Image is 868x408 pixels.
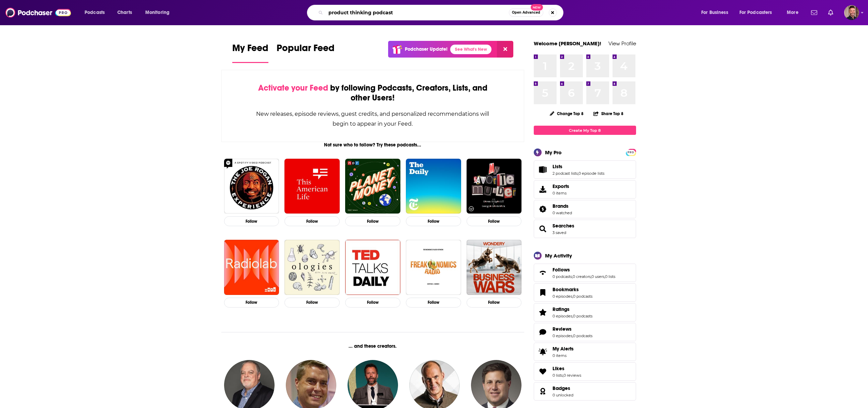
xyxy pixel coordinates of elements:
a: 0 lists [553,373,563,378]
span: Brands [534,200,636,218]
a: Bookmarks [553,286,592,293]
img: TED Talks Daily [345,240,400,295]
button: open menu [80,7,114,18]
span: My Alerts [553,346,574,352]
div: ... and these creators. [221,343,525,349]
span: , [604,274,605,279]
a: 0 episode lists [578,171,604,176]
a: 0 podcasts [573,314,592,318]
span: Logged in as benmcconaghy [844,5,859,20]
div: My Activity [545,252,572,259]
a: Exports [534,180,636,199]
a: Likes [536,367,550,376]
button: Follow [284,298,340,308]
button: Follow [284,216,340,226]
a: My Alerts [534,343,636,361]
span: , [563,373,563,378]
a: PRO [627,150,635,155]
a: Bookmarks [536,288,550,297]
span: Brands [553,203,569,209]
a: Create My Top 8 [534,126,636,135]
span: Lists [553,163,562,170]
a: See What's New [450,45,491,54]
a: My Favorite Murder with Karen Kilgariff and Georgia Hardstark [467,159,522,214]
span: Likes [534,362,636,381]
img: This American Life [284,159,340,214]
div: by following Podcasts, Creators, Lists, and other Users! [256,83,490,103]
span: Popular Feed [277,42,335,58]
span: Searches [553,223,574,229]
a: 0 podcasts [573,294,592,299]
a: Brands [536,204,550,214]
button: open menu [735,7,782,18]
a: Badges [536,387,550,396]
a: 0 episodes [553,314,572,318]
a: Show notifications dropdown [808,7,820,18]
a: 3 saved [553,230,566,235]
span: Lists [534,160,636,179]
button: Open AdvancedNew [509,9,543,17]
span: Exports [536,185,550,194]
a: Charts [113,7,136,18]
span: My Feed [232,42,268,58]
span: Badges [553,385,570,391]
a: The Joe Rogan Experience [224,159,279,214]
a: 0 reviews [563,373,581,378]
img: Ologies with Alie Ward [284,240,340,295]
a: 0 episodes [553,294,572,299]
span: Open Advanced [512,11,540,14]
span: 0 items [553,191,569,195]
button: Follow [467,298,522,308]
input: Search podcasts, credits, & more... [326,7,509,18]
span: Activate your Feed [258,83,328,93]
a: Ratings [536,308,550,317]
span: Charts [117,8,132,17]
a: Podchaser - Follow, Share and Rate Podcasts [5,6,71,19]
span: 0 items [553,353,574,358]
span: Reviews [553,326,572,332]
a: Radiolab [224,240,279,295]
a: Popular Feed [277,42,335,63]
span: , [572,333,573,338]
a: View Profile [608,40,636,47]
a: 2 podcast lists [553,171,578,176]
div: New releases, episode reviews, guest credits, and personalized recommendations will begin to appe... [256,109,490,129]
img: User Profile [844,5,859,20]
span: Exports [553,183,569,189]
img: Freakonomics Radio [406,240,461,295]
button: Follow [345,298,400,308]
a: Reviews [553,326,592,332]
a: My Feed [232,42,268,63]
a: Show notifications dropdown [825,7,836,18]
span: Bookmarks [534,283,636,302]
span: Reviews [534,323,636,341]
span: My Alerts [536,347,550,357]
button: Follow [406,216,461,226]
span: More [787,8,798,17]
a: The Daily [406,159,461,214]
span: For Business [701,8,728,17]
div: My Pro [545,149,562,156]
img: Business Wars [467,240,522,295]
p: Podchaser Update! [405,46,447,52]
a: Brands [553,203,572,209]
span: Follows [534,264,636,282]
button: Follow [467,216,522,226]
a: Ratings [553,306,592,312]
span: , [591,274,591,279]
span: Podcasts [85,8,105,17]
button: open menu [696,7,737,18]
a: Lists [553,163,604,170]
span: , [572,274,573,279]
img: Planet Money [345,159,400,214]
a: 0 podcasts [573,333,592,338]
a: Badges [553,385,573,391]
a: 0 users [591,274,604,279]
